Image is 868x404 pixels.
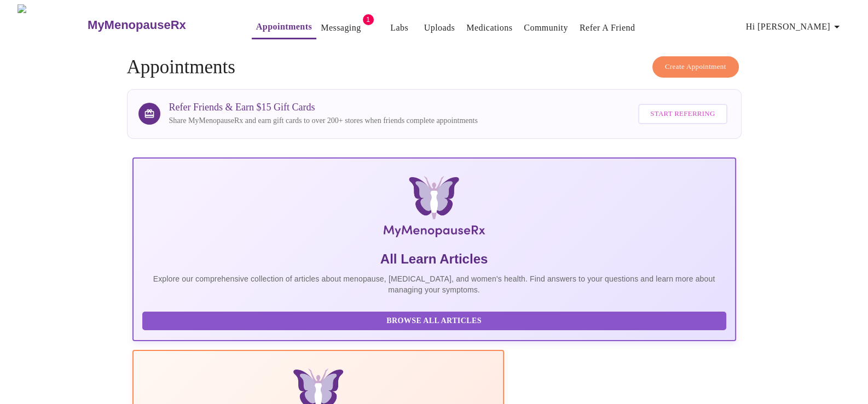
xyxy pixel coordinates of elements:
[746,19,843,34] span: Hi [PERSON_NAME]
[169,102,478,113] h3: Refer Friends & Earn $15 Gift Cards
[142,273,726,295] p: Explore our comprehensive collection of articles about menopause, [MEDICAL_DATA], and women's hea...
[363,14,374,25] span: 1
[390,20,408,36] a: Labs
[382,17,417,39] button: Labs
[462,17,517,39] button: Medications
[635,98,730,130] a: Start Referring
[580,20,635,36] a: Refer a Friend
[652,56,739,78] button: Create Appointment
[321,20,361,36] a: Messaging
[638,104,727,124] button: Start Referring
[153,314,715,328] span: Browse All Articles
[142,312,726,331] button: Browse All Articles
[256,19,312,34] a: Appointments
[18,4,86,45] img: MyMenopauseRx Logo
[316,17,365,39] button: Messaging
[742,16,848,38] button: Hi [PERSON_NAME]
[466,20,512,36] a: Medications
[142,250,726,268] h5: All Learn Articles
[233,176,635,242] img: MyMenopauseRx Logo
[424,20,455,36] a: Uploads
[252,16,316,39] button: Appointments
[575,17,640,39] button: Refer a Friend
[86,6,230,44] a: MyMenopauseRx
[88,18,186,32] h3: MyMenopauseRx
[519,17,572,39] button: Community
[127,56,742,78] h4: Appointments
[524,20,568,36] a: Community
[665,61,726,73] span: Create Appointment
[420,17,460,39] button: Uploads
[142,315,729,325] a: Browse All Articles
[650,108,715,120] span: Start Referring
[169,115,478,126] p: Share MyMenopauseRx and earn gift cards to over 200+ stores when friends complete appointments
